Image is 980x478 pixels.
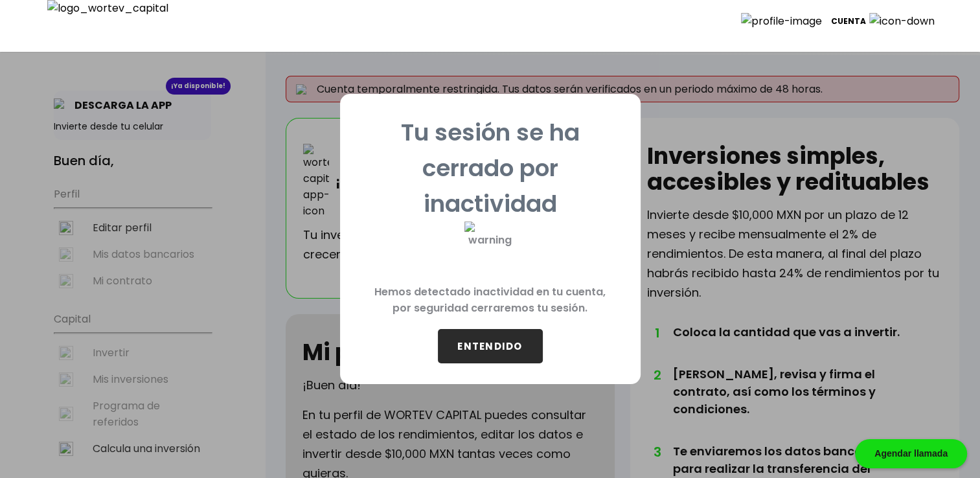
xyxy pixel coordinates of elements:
[741,13,831,29] img: profile-image
[361,115,620,222] p: Tu sesión se ha cerrado por inactividad
[438,329,543,363] button: ENTENDIDO
[866,13,944,29] img: icon-down
[464,222,516,273] img: warning
[855,439,967,468] div: Agendar llamada
[831,12,866,31] p: Cuenta
[361,273,620,329] p: Hemos detectado inactividad en tu cuenta, por seguridad cerraremos tu sesión.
